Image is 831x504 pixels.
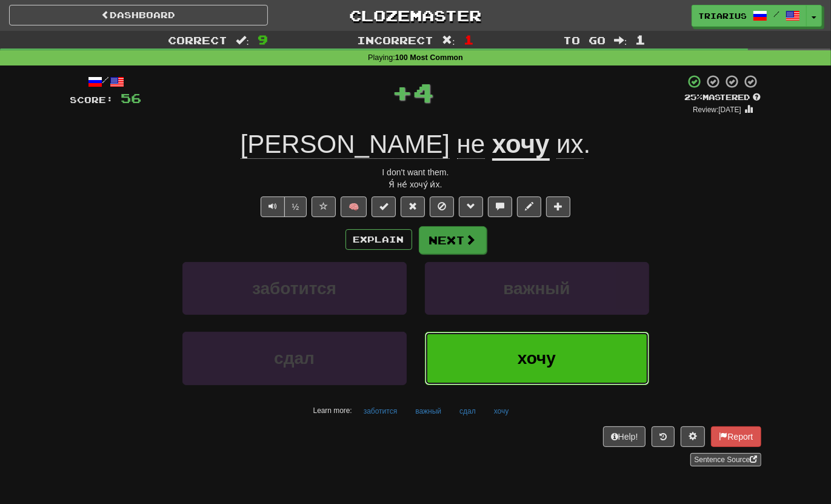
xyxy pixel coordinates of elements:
span: заботится [252,279,336,298]
span: : [442,35,455,45]
span: их [556,130,583,159]
button: Report [711,426,761,447]
span: / [773,10,779,18]
button: важный [409,402,448,420]
button: заботится [182,262,407,315]
button: Ignore sentence (alt+i) [430,197,454,217]
span: Correct [168,34,227,46]
button: Explain [345,229,412,250]
span: : [236,35,249,45]
button: Set this sentence to 100% Mastered (alt+m) [372,197,396,217]
span: 1 [464,32,474,47]
span: : [614,35,627,45]
small: Review: [DATE] [693,106,741,114]
button: важный [425,262,649,315]
span: Score: [70,95,114,105]
a: Sentence Source [690,453,761,466]
span: 9 [258,32,268,47]
span: сдал [274,349,315,368]
div: / [70,74,142,89]
button: Round history (alt+y) [652,426,675,447]
button: заботится [357,402,404,420]
span: Incorrect [357,34,433,46]
small: Learn more: [313,406,352,415]
u: хочу [492,130,550,161]
span: хочу [518,349,556,368]
button: Reset to 0% Mastered (alt+r) [401,197,425,217]
span: 4 [413,77,435,107]
button: 🧠 [341,197,367,217]
span: не [457,130,486,159]
a: Triarius / [692,5,807,27]
div: Я́ не́ хочу́ и́х. [70,178,761,190]
a: Dashboard [9,5,268,25]
a: Clozemaster [286,5,545,26]
button: сдал [182,332,407,385]
div: Mastered [685,92,761,103]
button: Grammar (alt+g) [459,197,483,217]
button: Discuss sentence (alt+u) [488,197,512,217]
span: + [392,74,413,110]
span: 25 % [685,92,703,102]
button: Help! [603,426,646,447]
span: важный [503,279,570,298]
span: To go [563,34,606,46]
div: I don't want them. [70,166,761,178]
button: сдал [453,402,482,420]
span: [PERSON_NAME] [241,130,450,159]
button: ½ [284,197,307,217]
button: Favorite sentence (alt+f) [312,197,336,217]
div: Text-to-speech controls [258,197,307,217]
span: Triarius [698,10,747,21]
span: . [550,130,591,159]
span: 56 [121,90,142,106]
button: Edit sentence (alt+d) [517,197,541,217]
button: Add to collection (alt+a) [546,197,570,217]
button: хочу [487,402,516,420]
button: Play sentence audio (ctl+space) [261,197,285,217]
span: 1 [636,32,646,47]
strong: 100 Most Common [395,53,463,62]
button: хочу [425,332,649,385]
button: Next [419,226,487,254]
